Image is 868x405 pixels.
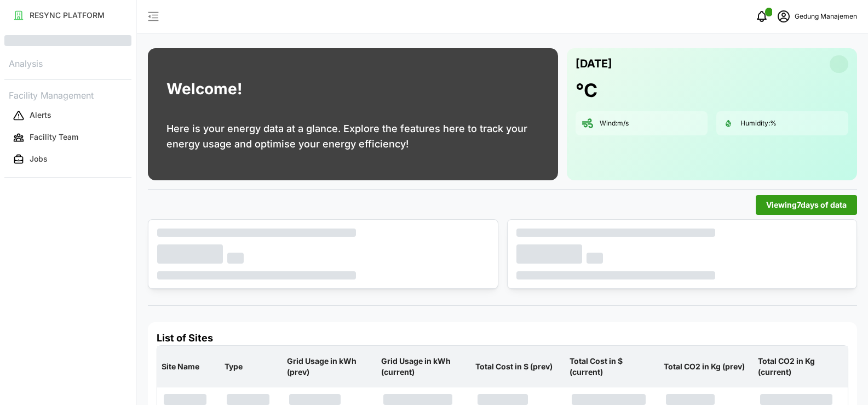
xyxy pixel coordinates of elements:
p: Total CO2 in Kg (current) [756,347,846,387]
a: Alerts [4,105,131,127]
p: [DATE] [576,55,612,73]
p: Humidity: % [740,119,777,128]
p: Grid Usage in kWh (prev) [285,347,375,387]
button: Jobs [4,150,131,169]
p: Total CO2 in Kg (prev) [662,352,751,381]
p: Here is your energy data at a glance. Explore the features here to track your energy usage and op... [166,121,539,152]
p: Facility Management [4,87,131,102]
p: Site Name [159,352,218,381]
p: Facility Team [30,132,78,142]
a: RESYNC PLATFORM [4,4,131,26]
h4: List of Sites [157,331,848,345]
button: schedule [773,5,795,27]
h1: °C [576,78,597,102]
p: Wind: m/s [600,119,629,128]
p: Total Cost in $ (current) [567,347,657,387]
p: Alerts [30,110,51,121]
h1: Welcome! [166,77,242,101]
p: Total Cost in $ (prev) [473,352,563,381]
button: Facility Team [4,128,131,147]
button: notifications [751,5,773,27]
p: Jobs [30,153,48,164]
button: RESYNC PLATFORM [4,5,131,25]
p: Type [222,352,281,381]
p: Grid Usage in kWh (current) [379,347,469,387]
p: Gedung Manajemen [795,12,857,22]
button: Alerts [4,106,131,126]
a: Jobs [4,149,131,170]
button: Viewing7days of data [756,195,857,215]
p: Analysis [4,55,131,71]
p: RESYNC PLATFORM [30,10,105,21]
span: Viewing 7 days of data [766,196,847,214]
a: Facility Team [4,127,131,149]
